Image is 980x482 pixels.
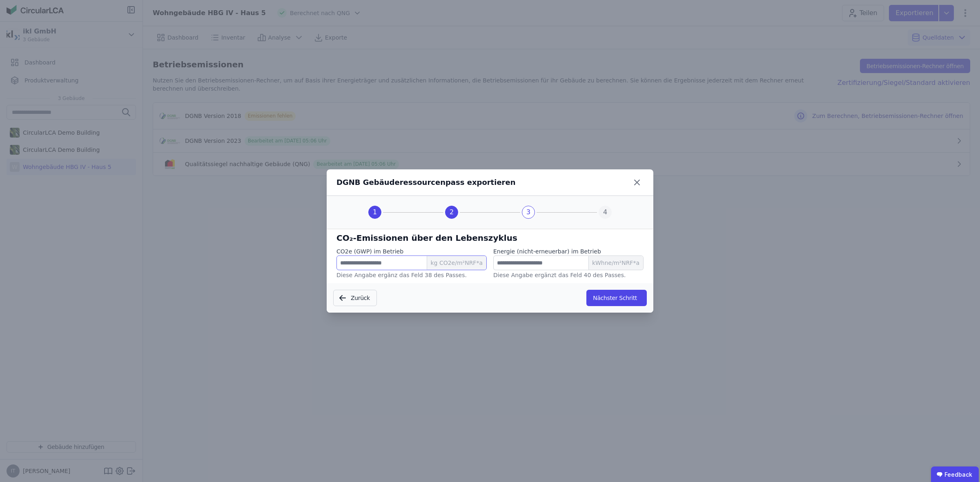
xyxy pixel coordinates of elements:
span: kWhne/m²NRF*a [588,256,643,270]
h6: CO₂-Emissionen über den Lebenszyklus [336,232,644,244]
span: kg CO2e/m²NRF*a [427,256,486,270]
button: Zurück [333,290,377,306]
div: 4 [599,206,612,219]
label: Energie (nicht-erneuerbar) im Betrieb [493,247,601,255]
label: CO2e (GWP) im Betrieb [336,247,403,255]
label: Diese Angabe ergänz das Feld 38 des Passes. [336,272,467,278]
button: Nächster Schritt [586,290,647,306]
div: 1 [368,206,381,219]
div: 3 [522,206,535,219]
div: 2 [445,206,458,219]
div: DGNB Gebäuderessourcenpass exportieren [336,177,516,188]
label: Diese Angabe ergänzt das Feld 40 des Passes. [493,272,626,278]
